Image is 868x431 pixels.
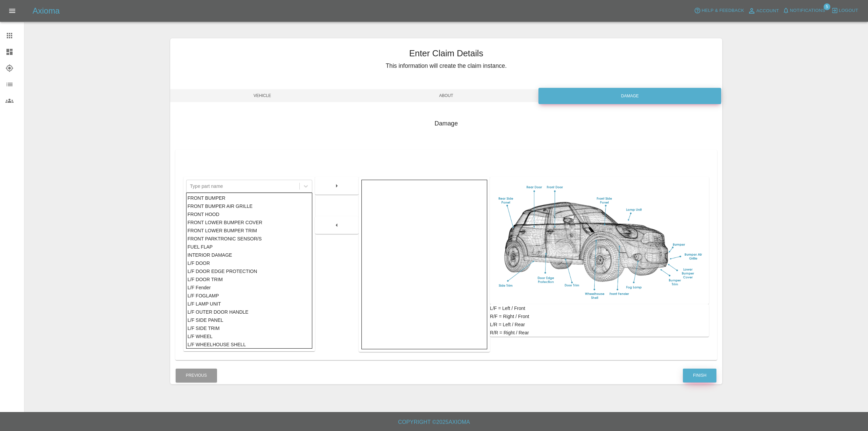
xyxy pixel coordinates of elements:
div: FUEL FLAP [188,243,311,251]
button: Logout [830,5,860,16]
div: L/F WHEEL [188,332,311,340]
div: FRONT HOOD [188,210,311,218]
a: Account [746,5,781,16]
button: Help & Feedback [692,5,746,16]
div: FRONT LOWER BUMPER COVER [188,218,311,227]
button: Notifications [781,5,827,16]
h5: Axioma [33,5,60,16]
div: Damage [538,88,721,104]
div: FRONT BUMPER AIR GRILLE [188,202,311,210]
div: L/F DOOR [188,259,311,267]
div: L/F SIDE TRIM [188,324,311,332]
div: L/F SIDE PANEL [188,316,311,324]
span: 5 [824,3,830,10]
div: FRONT BUMPER [188,194,311,202]
span: Logout [839,7,858,15]
div: FRONT LOWER BUMPER TRIM [188,227,311,235]
div: L/F DOOR TRIM [188,275,311,283]
span: Vehicle [170,89,354,102]
span: Notifications [790,7,825,15]
div: FRONT PARKTRONIC SENSOR/S [188,235,311,243]
span: Help & Feedback [702,7,744,15]
h5: This information will create the claim instance. [170,61,722,70]
div: L/F FOGLAMP [188,292,311,300]
div: L/F OUTER DOOR HANDLE [188,308,311,316]
div: L/F = Left / Front R/F = Right / Front L/R = Left / Rear R/R = Right / Rear [490,304,709,337]
img: car [493,180,706,301]
span: About [354,89,538,102]
div: L/F Fender [188,283,311,292]
button: Previous [176,369,217,383]
h4: Damage [175,119,717,128]
h6: Copyright © 2025 Axioma [5,417,863,427]
h3: Enter Claim Details [170,47,722,60]
div: INTERIOR DAMAGE [188,251,311,259]
div: L/F WHEELHOUSE SHELL [188,340,311,349]
div: L/F LAMP UNIT [188,300,311,308]
span: Damage [538,89,722,102]
div: L/F DOOR EDGE PROTECTION [188,267,311,275]
span: Account [756,7,779,15]
button: Finish [683,369,716,383]
button: Open drawer [4,3,20,19]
